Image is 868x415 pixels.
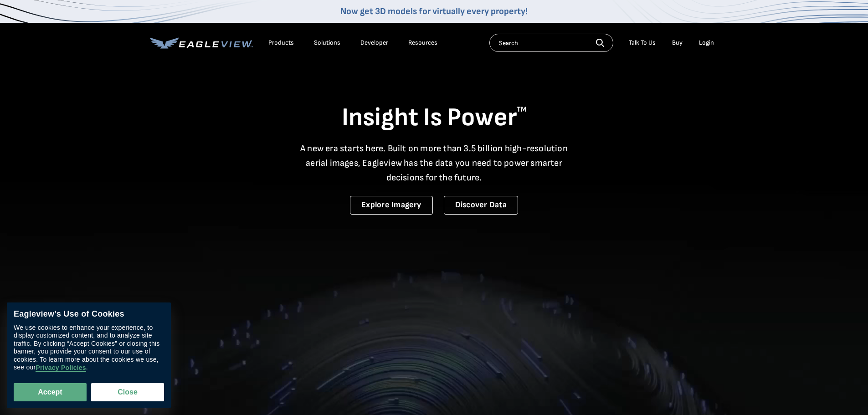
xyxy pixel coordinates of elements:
[672,39,683,47] a: Buy
[340,6,528,17] a: Now get 3D models for virtually every property!
[444,196,518,215] a: Discover Data
[14,383,87,401] button: Accept
[699,39,714,47] div: Login
[14,324,164,372] div: We use cookies to enhance your experience, to display customized content, and to analyze site tra...
[91,383,164,401] button: Close
[268,39,294,47] div: Products
[350,196,433,215] a: Explore Imagery
[150,102,719,134] h1: Insight Is Power
[408,39,437,47] div: Resources
[360,39,388,47] a: Developer
[314,39,340,47] div: Solutions
[489,34,613,52] input: Search
[295,141,574,185] p: A new era starts here. Built on more than 3.5 billion high-resolution aerial images, Eagleview ha...
[36,364,86,372] a: Privacy Policies
[629,39,656,47] div: Talk To Us
[517,105,527,114] sup: TM
[14,309,164,319] div: Eagleview’s Use of Cookies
